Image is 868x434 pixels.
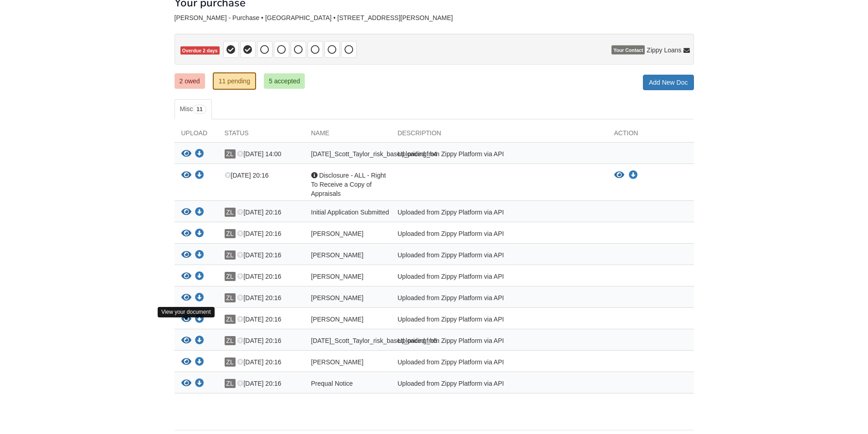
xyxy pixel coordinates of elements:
span: ZL [225,250,236,260]
span: Zippy Loans [647,46,681,55]
span: [DATE]_Scott_Taylor_risk_based_pricing_h4 [311,150,437,158]
div: Status [218,128,304,142]
button: View Scott_Taylor_sms_consent [181,357,191,367]
span: ZL [225,272,236,281]
span: ZL [225,357,236,367]
span: ZL [225,149,236,158]
span: [DATE] 20:16 [237,380,281,387]
button: View Scott_Taylor_terms_of_use [181,293,191,303]
div: Uploaded from Zippy Platform via API [391,293,607,305]
button: View Prequal Notice [181,379,191,388]
span: [PERSON_NAME] [311,273,364,280]
a: Misc [175,99,212,119]
a: 5 accepted [264,73,305,89]
div: Description [391,128,607,142]
span: ZL [225,379,236,388]
div: Uploaded from Zippy Platform via API [391,208,607,220]
a: Add New Doc [643,75,694,90]
div: Uploaded from Zippy Platform via API [391,357,607,369]
button: View 08-21-2025_Scott_Taylor_risk_based_pricing_h5 [181,336,191,346]
span: [PERSON_NAME] [311,294,364,301]
span: [DATE] 20:16 [225,172,269,179]
span: [DATE] 20:16 [237,230,281,237]
div: Uploaded from Zippy Platform via API [391,149,607,161]
div: Uploaded from Zippy Platform via API [391,315,607,327]
a: Download Initial Application Submitted [195,209,204,216]
span: ZL [225,293,236,302]
div: Action [607,128,694,142]
div: Uploaded from Zippy Platform via API [391,336,607,348]
a: 11 pending [213,72,256,90]
button: View Disclosure - ALL - Right To Receive a Copy of Appraisals [614,171,624,180]
div: Upload [175,128,218,142]
span: [DATE] 20:16 [237,209,281,216]
span: [PERSON_NAME] [311,316,364,323]
div: Uploaded from Zippy Platform via API [391,272,607,284]
span: Disclosure - ALL - Right To Receive a Copy of Appraisals [311,172,386,197]
span: Overdue 2 days [180,46,220,55]
a: Download 08-21-2025_Scott_Taylor_risk_based_pricing_h4 [195,151,204,158]
div: [PERSON_NAME] - Purchase • [GEOGRAPHIC_DATA] • [STREET_ADDRESS][PERSON_NAME] [175,14,694,22]
span: [DATE] 20:16 [237,251,281,259]
span: ZL [225,336,236,345]
a: Download Scott_Taylor_sms_consent [195,359,204,366]
a: Download Scott_Taylor_terms_of_use [195,295,204,302]
span: ZL [225,208,236,217]
button: View Scott_Taylor_esign_consent [181,229,191,239]
a: Download 08-21-2025_Scott_Taylor_risk_based_pricing_h5 [195,337,204,345]
a: Download Scott_Taylor_esign_consent [195,230,204,238]
a: 2 owed [175,73,205,89]
span: [DATE] 20:16 [237,294,281,301]
span: Initial Application Submitted [311,209,389,216]
button: View Disclosure - ALL - Right To Receive a Copy of Appraisals [181,171,191,180]
span: [DATE] 20:16 [237,316,281,323]
button: View Scott_Taylor_privacy_notice [181,272,191,281]
span: [DATE]_Scott_Taylor_risk_based_pricing_h5 [311,337,437,344]
span: [PERSON_NAME] [311,358,364,366]
div: Uploaded from Zippy Platform via API [391,229,607,241]
span: [DATE] 14:00 [237,150,281,158]
span: ZL [225,315,236,324]
span: Your Contact [611,46,645,55]
button: View 08-21-2025_Scott_Taylor_risk_based_pricing_h4 [181,149,191,159]
span: Prequal Notice [311,380,353,387]
div: Name [304,128,391,142]
a: Download Disclosure - ALL - Right To Receive a Copy of Appraisals [629,172,638,179]
div: Uploaded from Zippy Platform via API [391,379,607,391]
span: [DATE] 20:16 [237,337,281,344]
span: [PERSON_NAME] [311,251,364,259]
a: Download Scott_Taylor_credit_authorization [195,316,204,323]
span: ZL [225,229,236,238]
span: [DATE] 20:16 [237,273,281,280]
a: Download Disclosure - ALL - Right To Receive a Copy of Appraisals [195,172,204,179]
button: View Initial Application Submitted [181,208,191,217]
span: [PERSON_NAME] [311,230,364,237]
button: View Scott_Taylor_true_and_correct_consent [181,250,191,260]
span: 11 [193,105,206,114]
a: Download Prequal Notice [195,380,204,388]
div: Uploaded from Zippy Platform via API [391,250,607,262]
a: Download Scott_Taylor_true_and_correct_consent [195,252,204,259]
a: Download Scott_Taylor_privacy_notice [195,273,204,281]
span: [DATE] 20:16 [237,358,281,366]
div: View your document [158,307,215,317]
